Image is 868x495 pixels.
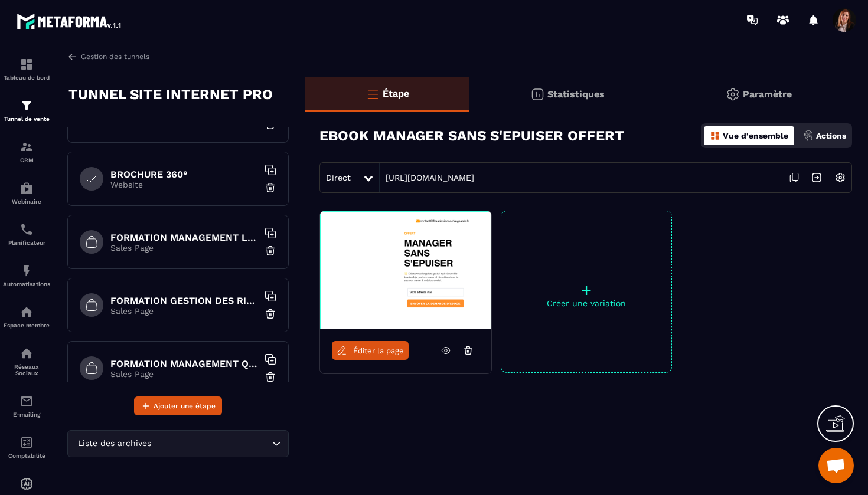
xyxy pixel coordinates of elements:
[726,87,740,101] img: setting-gr.5f69749f.svg
[326,173,351,182] span: Direct
[818,448,854,483] a: Ouvrir le chat
[816,131,846,140] p: Actions
[110,369,258,379] p: Sales Page
[3,157,50,163] p: CRM
[3,322,50,329] p: Espace membre
[3,337,50,385] a: social-networksocial-networkRéseaux Sociaux
[3,198,50,205] p: Webinaire
[3,116,50,122] p: Tunnel de vente
[265,308,276,320] img: trash
[380,173,474,182] a: [URL][DOMAIN_NAME]
[110,243,258,253] p: Sales Page
[501,282,671,299] p: +
[3,385,50,427] a: emailemailE-mailing
[320,211,491,329] img: image
[134,396,222,415] button: Ajouter une étape
[17,11,123,32] img: logo
[3,74,50,81] p: Tableau de bord
[366,87,380,101] img: bars-o.4a397970.svg
[19,346,34,360] img: social-network
[710,130,720,141] img: dashboard-orange.40269519.svg
[154,437,269,450] input: Search for option
[3,214,50,255] a: schedulerschedulerPlanificateur
[3,240,50,246] p: Planificateur
[3,453,50,459] p: Comptabilité
[829,166,851,189] img: setting-w.858f3a88.svg
[19,305,34,319] img: automations
[547,88,605,100] p: Statistiques
[154,400,216,412] span: Ajouter une étape
[805,166,828,189] img: arrow-next.bcc2205e.svg
[3,48,50,90] a: formationformationTableau de bord
[19,99,34,113] img: formation
[110,169,258,180] h6: BROCHURE 360°
[67,51,78,62] img: arrow
[19,435,34,450] img: accountant
[110,358,258,369] h6: FORMATION MANAGEMENT QUALITE ET RISQUES EN ESSMS
[353,346,404,355] span: Éditer la page
[3,131,50,172] a: formationformationCRM
[265,245,276,257] img: trash
[110,306,258,316] p: Sales Page
[803,130,814,141] img: actions.d6e523a2.png
[3,90,50,131] a: formationformationTunnel de vente
[67,51,149,62] a: Gestion des tunnels
[743,88,792,100] p: Paramètre
[110,232,258,243] h6: FORMATION MANAGEMENT LEADERSHIP
[110,180,258,189] p: Website
[19,181,34,195] img: automations
[19,394,34,408] img: email
[3,411,50,418] p: E-mailing
[19,477,34,491] img: automations
[19,57,34,71] img: formation
[19,222,34,237] img: scheduler
[68,83,273,106] p: TUNNEL SITE INTERNET PRO
[332,341,409,360] a: Éditer la page
[265,371,276,383] img: trash
[530,87,544,101] img: stats.20deebd0.svg
[723,131,788,140] p: Vue d'ensemble
[3,255,50,296] a: automationsautomationsAutomatisations
[19,264,34,278] img: automations
[3,363,50,376] p: Réseaux Sociaux
[501,299,671,308] p: Créer une variation
[383,88,409,99] p: Étape
[19,140,34,154] img: formation
[67,430,289,457] div: Search for option
[3,427,50,468] a: accountantaccountantComptabilité
[265,182,276,194] img: trash
[3,296,50,337] a: automationsautomationsEspace membre
[3,172,50,214] a: automationsautomationsWebinaire
[319,127,624,144] h3: EBOOK MANAGER SANS S'EPUISER OFFERT
[110,295,258,306] h6: FORMATION GESTION DES RISQUES EN SANTE
[75,437,154,450] span: Liste des archives
[3,281,50,287] p: Automatisations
